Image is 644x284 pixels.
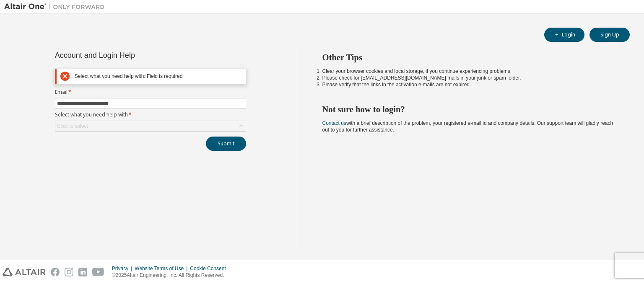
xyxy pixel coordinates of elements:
[4,3,109,11] img: Altair One
[57,123,88,129] div: Click to select
[322,68,615,75] li: Clear your browser cookies and local storage, if you continue experiencing problems.
[92,268,104,276] img: youtube.svg
[322,81,615,88] li: Please verify that the links in the activation e-mails are not expired.
[75,73,242,80] div: Select what you need help with: Field is required
[55,89,246,96] label: Email
[322,120,346,126] a: Contact us
[112,265,135,272] div: Privacy
[55,121,246,131] div: Click to select
[322,75,615,81] li: Please check for [EMAIL_ADDRESS][DOMAIN_NAME] mails in your junk or spam folder.
[190,265,231,272] div: Cookie Consent
[135,265,190,272] div: Website Terms of Use
[51,268,60,276] img: facebook.svg
[206,137,246,151] button: Submit
[322,104,615,115] h2: Not sure how to login?
[55,111,246,118] label: Select what you need help with
[544,28,584,42] button: Login
[78,268,87,276] img: linkedin.svg
[112,272,231,279] p: © 2025 Altair Engineering, Inc. All Rights Reserved.
[65,268,73,276] img: instagram.svg
[589,28,630,42] button: Sign Up
[322,52,615,63] h2: Other Tips
[322,120,613,133] span: with a brief description of the problem, your registered e-mail id and company details. Our suppo...
[3,268,46,276] img: altair_logo.svg
[55,52,208,59] div: Account and Login Help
